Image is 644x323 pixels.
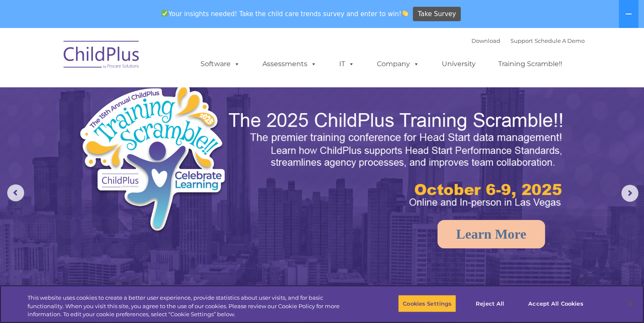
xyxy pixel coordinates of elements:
[402,10,408,17] img: 👏
[413,7,461,22] a: Take Survey
[511,37,533,44] a: Support
[490,56,571,72] a: Training Scramble!!
[472,37,501,44] a: Download
[472,37,585,44] font: |
[398,295,456,312] button: Cookies Settings
[621,294,640,313] button: Close
[535,37,585,44] a: Schedule A Demo
[118,56,144,62] span: Last name
[192,56,249,72] a: Software
[434,56,485,72] a: University
[463,295,516,312] button: Reject All
[524,295,588,312] button: Accept All Cookies
[369,56,428,72] a: Company
[438,220,545,248] a: Learn More
[118,91,154,97] span: Phone number
[418,7,456,22] span: Take Survey
[28,294,354,319] div: This website uses cookies to create a better user experience, provide statistics about user visit...
[331,56,363,72] a: IT
[59,35,144,77] img: ChildPlus by Procare Solutions
[158,6,412,22] span: Your insights needed! Take the child care trends survey and enter to win!
[254,56,326,72] a: Assessments
[162,10,168,17] img: ✅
